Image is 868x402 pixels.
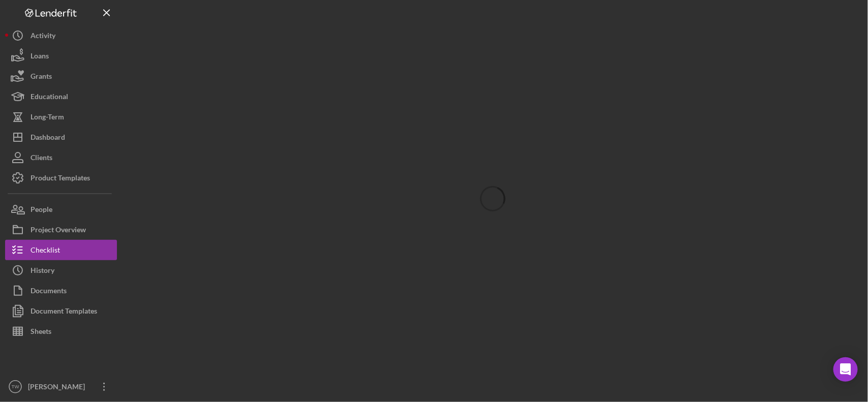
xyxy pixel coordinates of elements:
button: Activity [5,25,117,46]
div: Clients [31,147,52,170]
button: Dashboard [5,127,117,147]
button: Loans [5,46,117,66]
div: Document Templates [31,301,97,324]
button: Document Templates [5,301,117,321]
button: People [5,199,117,220]
button: Long-Term [5,107,117,127]
button: Checklist [5,240,117,260]
button: Educational [5,86,117,107]
div: Educational [31,86,68,109]
button: Product Templates [5,168,117,188]
div: Sheets [31,321,51,344]
div: Project Overview [31,220,86,242]
button: History [5,260,117,281]
div: Open Intercom Messenger [833,357,858,382]
button: Grants [5,66,117,86]
div: Long-Term [31,107,64,130]
button: Documents [5,281,117,301]
div: Product Templates [31,168,90,191]
div: Loans [31,46,49,69]
div: Grants [31,66,52,89]
div: [PERSON_NAME] [25,377,92,399]
button: Sheets [5,321,117,342]
div: Dashboard [31,127,65,150]
div: People [31,199,52,222]
button: Project Overview [5,220,117,240]
div: Activity [31,25,55,48]
text: TW [12,384,20,390]
div: History [31,260,54,283]
div: Checklist [31,240,60,263]
button: Clients [5,147,117,168]
button: TW[PERSON_NAME] [5,377,117,397]
div: Documents [31,281,67,303]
